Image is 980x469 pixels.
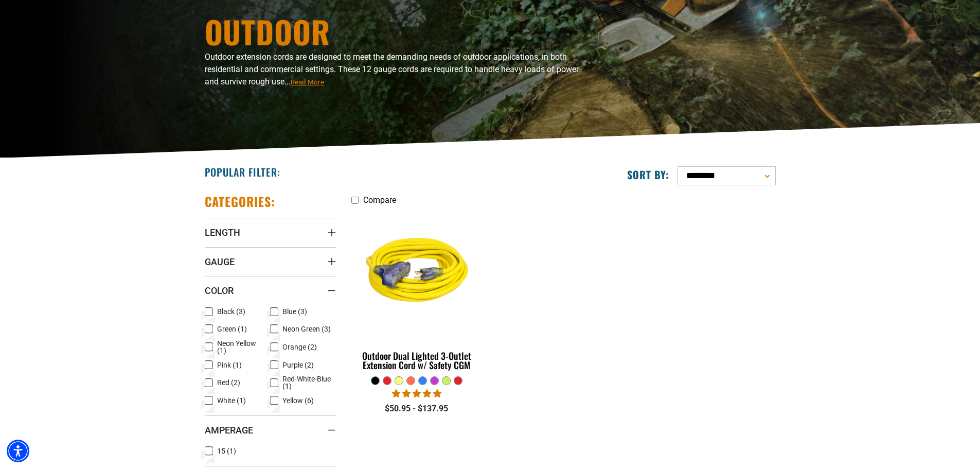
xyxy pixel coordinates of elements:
span: 15 (1) [217,447,236,455]
summary: Gauge [205,247,336,276]
img: neon yellow [352,215,482,334]
div: Accessibility Menu [7,440,29,462]
span: Red (2) [217,379,240,386]
summary: Length [205,218,336,247]
a: neon yellow Outdoor Dual Lighted 3-Outlet Extension Cord w/ Safety CGM [351,210,483,376]
h1: Outdoor [205,16,580,47]
h2: Categories: [205,194,276,210]
span: 4.80 stars [392,389,441,398]
span: Gauge [205,256,235,268]
label: Sort by: [627,168,669,181]
span: Neon Yellow (1) [217,340,266,354]
span: Pink (1) [217,361,242,369]
span: Compare [363,195,396,205]
span: Purple (2) [282,361,314,369]
span: Color [205,285,234,297]
div: $50.95 - $137.95 [351,403,483,415]
span: Amperage [205,424,253,436]
span: Black (3) [217,308,245,315]
span: White (1) [217,397,246,404]
span: Length [205,227,240,238]
span: Orange (2) [282,343,317,351]
span: Green (1) [217,325,247,333]
span: Read More [291,78,324,86]
span: Yellow (6) [282,397,314,404]
span: Blue (3) [282,308,307,315]
span: Red-White-Blue (1) [282,375,332,390]
summary: Color [205,276,336,305]
h2: Popular Filter: [205,165,280,179]
span: Outdoor extension cords are designed to meet the demanding needs of outdoor applications, in both... [205,52,579,86]
div: Outdoor Dual Lighted 3-Outlet Extension Cord w/ Safety CGM [351,351,483,370]
span: Neon Green (3) [282,325,331,333]
summary: Amperage [205,415,336,444]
